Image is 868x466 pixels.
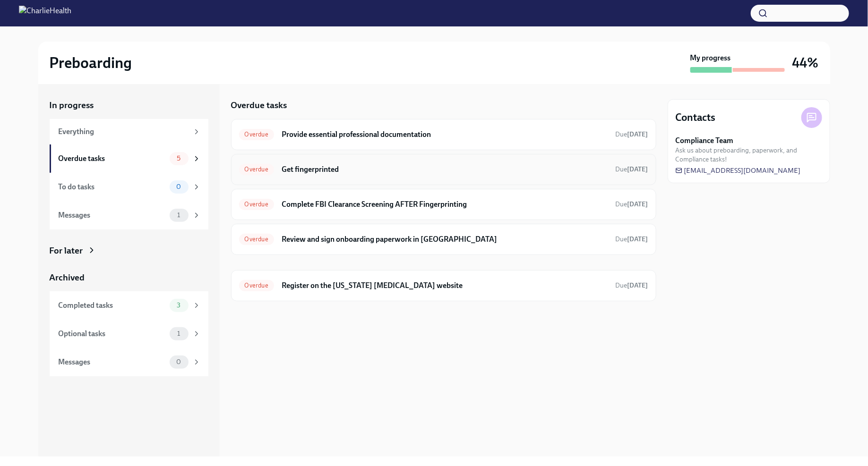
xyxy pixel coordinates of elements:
[282,199,608,210] h6: Complete FBI Clearance Screening AFTER Fingerprinting
[627,130,648,138] strong: [DATE]
[792,54,819,71] h3: 44%
[50,245,208,257] a: For later
[59,153,166,164] div: Overdue tasks
[616,130,648,138] span: Due
[59,357,166,367] div: Messages
[50,99,208,111] a: In progress
[50,348,208,376] a: Messages0
[690,53,731,63] strong: My progress
[616,200,648,209] span: September 5th, 2025 08:00
[50,173,208,201] a: To do tasks0
[19,6,71,21] img: CharlieHealth
[172,330,186,337] span: 1
[50,144,208,173] a: Overdue tasks5
[627,235,648,243] strong: [DATE]
[50,53,132,72] h2: Preboarding
[239,162,648,177] a: OverdueGet fingerprintedDue[DATE]
[239,201,274,208] span: Overdue
[59,210,166,220] div: Messages
[616,281,648,290] span: August 29th, 2025 08:00
[282,129,608,140] h6: Provide essential professional documentation
[676,146,822,164] span: Ask us about preboarding, paperwork, and Compliance tasks!
[616,235,648,243] span: Due
[231,99,287,111] h5: Overdue tasks
[59,182,166,192] div: To do tasks
[676,166,801,175] a: [EMAIL_ADDRESS][DOMAIN_NAME]
[282,234,608,245] h6: Review and sign onboarding paperwork in [GEOGRAPHIC_DATA]
[50,271,208,284] a: Archived
[676,110,716,125] h4: Contacts
[676,136,734,146] strong: Compliance Team
[50,201,208,229] a: Messages1
[616,165,648,173] span: Due
[282,164,608,175] h6: Get fingerprinted
[239,166,274,173] span: Overdue
[50,119,208,144] a: Everything
[627,200,648,208] strong: [DATE]
[239,127,648,142] a: OverdueProvide essential professional documentationDue[DATE]
[50,245,83,257] div: For later
[239,236,274,243] span: Overdue
[239,131,274,138] span: Overdue
[282,280,608,291] h6: Register on the [US_STATE] [MEDICAL_DATA] website
[59,300,166,311] div: Completed tasks
[627,165,648,173] strong: [DATE]
[616,200,648,208] span: Due
[172,212,186,219] span: 1
[616,130,648,139] span: September 1st, 2025 08:00
[239,232,648,247] a: OverdueReview and sign onboarding paperwork in [GEOGRAPHIC_DATA]Due[DATE]
[171,302,186,309] span: 3
[50,320,208,348] a: Optional tasks1
[616,281,648,289] span: Due
[239,278,648,293] a: OverdueRegister on the [US_STATE] [MEDICAL_DATA] websiteDue[DATE]
[239,197,648,212] a: OverdueComplete FBI Clearance Screening AFTER FingerprintingDue[DATE]
[171,358,187,365] span: 0
[59,329,166,339] div: Optional tasks
[50,291,208,320] a: Completed tasks3
[59,127,189,137] div: Everything
[616,165,648,174] span: September 2nd, 2025 08:00
[171,155,186,162] span: 5
[627,281,648,289] strong: [DATE]
[171,183,187,190] span: 0
[616,235,648,244] span: September 5th, 2025 08:00
[239,282,274,289] span: Overdue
